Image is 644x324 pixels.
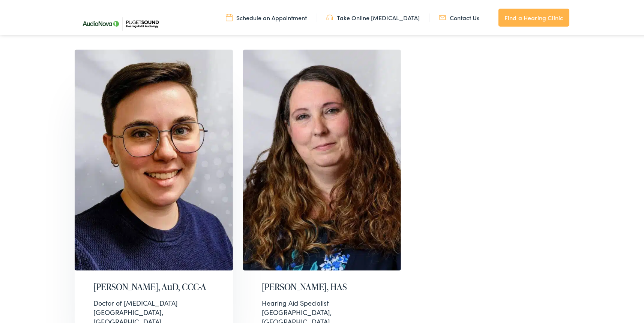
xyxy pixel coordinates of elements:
[326,12,333,21] img: utility icon
[75,48,233,269] img: Sara Sommer
[439,12,446,21] img: utility icon
[243,48,401,269] img: Tammy Christenson
[326,12,420,21] a: Take Online [MEDICAL_DATA]
[439,12,479,21] a: Contact Us
[262,281,383,291] h2: [PERSON_NAME], HAS
[93,281,214,291] h2: [PERSON_NAME], AuD, CCC-A
[226,12,307,21] a: Schedule an Appointment
[93,297,214,306] div: Doctor of [MEDICAL_DATA]
[226,12,233,21] img: utility icon
[498,7,569,25] a: Find a Hearing Clinic
[262,297,383,306] div: Hearing Aid Specialist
